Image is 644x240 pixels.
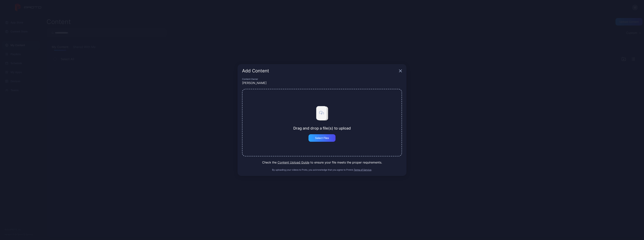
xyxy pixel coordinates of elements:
[242,78,402,81] div: Content Owner
[242,168,402,171] div: By uploading your videos to Proto, you acknowledge that you agree to Proto’s .
[242,81,402,85] div: [PERSON_NAME]
[308,134,336,142] button: Select Files
[293,126,351,130] div: Drag and drop a file(s) to upload
[354,168,371,171] button: Terms of Service
[242,69,397,73] div: Add Content
[315,136,329,139] div: Select Files
[278,160,309,165] button: Content Upload Guide
[242,160,402,165] div: Check the to ensure your file meets the proper requirements.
